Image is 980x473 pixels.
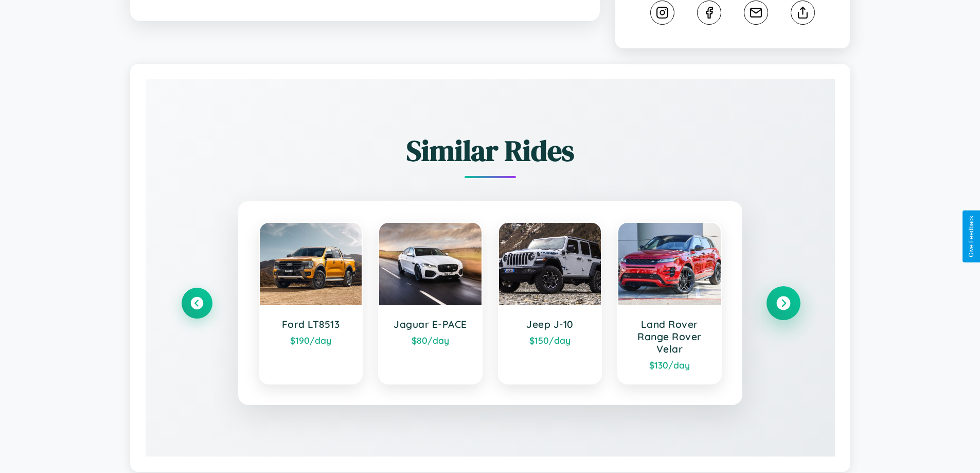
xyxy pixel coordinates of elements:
[629,318,710,355] h3: Land Rover Range Rover Velar
[617,222,722,384] a: Land Rover Range Rover Velar$130/day
[389,335,471,346] div: $ 80 /day
[509,335,591,346] div: $ 150 /day
[509,318,591,330] h3: Jeep J-10
[270,318,352,330] h3: Ford LT8513
[389,318,471,330] h3: Jaguar E-PACE
[378,222,483,384] a: Jaguar E-PACE$80/day
[629,359,710,371] div: $ 130 /day
[498,222,602,384] a: Jeep J-10$150/day
[968,216,975,257] div: Give Feedback
[270,335,352,346] div: $ 190 /day
[182,131,799,170] h2: Similar Rides
[259,222,363,384] a: Ford LT8513$190/day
